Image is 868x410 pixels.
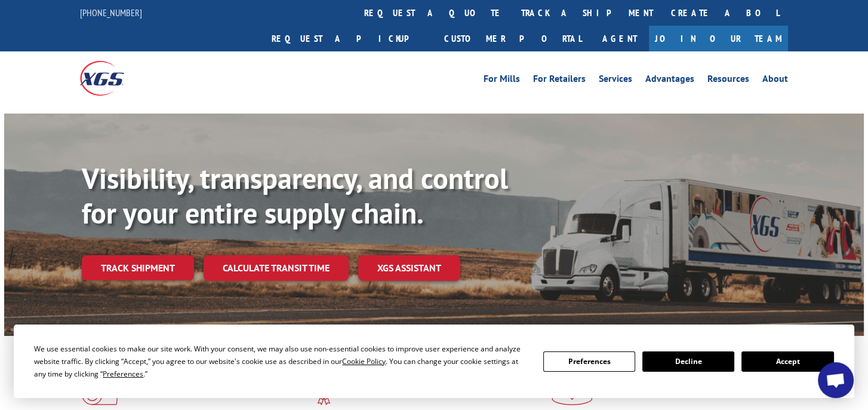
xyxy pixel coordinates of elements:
button: Decline [642,351,734,372]
div: Cookie Consent Prompt [14,325,854,398]
a: Join Our Team [649,26,788,51]
a: Advantages [645,74,694,87]
a: Services [599,74,632,87]
div: We use essential cookies to make our site work. With your consent, we may also use non-essential ... [34,342,528,380]
a: Customer Portal [435,26,590,51]
a: Agent [590,26,649,51]
a: Track shipment [82,255,194,280]
a: XGS ASSISTANT [358,255,460,281]
span: Preferences [103,369,143,379]
button: Preferences [543,351,635,372]
a: Request a pickup [263,26,435,51]
a: For Mills [484,74,520,87]
div: Open chat [818,362,854,398]
button: Accept [741,351,833,372]
a: About [762,74,788,87]
a: Calculate transit time [204,255,349,281]
a: Resources [707,74,749,87]
a: For Retailers [533,74,586,87]
b: Visibility, transparency, and control for your entire supply chain. [82,160,508,231]
span: Cookie Policy [342,356,386,366]
a: [PHONE_NUMBER] [80,7,142,19]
